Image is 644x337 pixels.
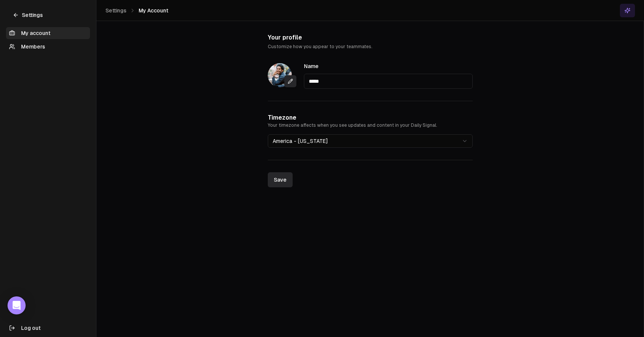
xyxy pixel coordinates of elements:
[268,63,292,87] img: 1695405595226.jpeg
[268,44,473,50] p: Customize how you appear to your teammates.
[268,33,473,42] h2: Your profile
[6,9,50,21] a: Settings
[105,7,127,14] span: Settings
[268,172,293,187] button: Save
[268,114,296,121] label: Timezone
[139,7,168,14] span: My Account
[8,296,26,314] div: Open Intercom Messenger
[6,41,90,53] a: Members
[304,63,319,69] label: Name
[6,27,90,39] a: My account
[6,322,90,334] button: Log out
[268,122,473,128] p: Your timezone affects when you see updates and content in your Daily Signal.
